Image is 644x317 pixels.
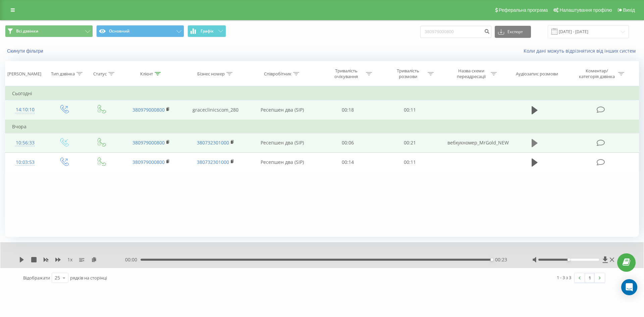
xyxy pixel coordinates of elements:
div: Тривалість розмови [390,68,426,79]
span: Налаштування профілю [559,7,612,13]
span: рядків на сторінці [70,275,107,281]
td: graceclinicscom_280 [183,100,248,120]
td: 00:06 [317,133,379,152]
a: 1 [585,273,595,282]
div: Accessibility label [490,258,493,261]
div: 25 [55,274,60,281]
div: 1 - 3 з 3 [557,274,571,281]
td: Ресепшен два (SIP) [248,100,317,120]
input: Пошук за номером [420,26,491,38]
a: 380732301000 [197,139,229,146]
span: Графік [201,29,214,34]
div: Accessibility label [567,258,570,261]
button: Скинути фільтри [5,48,47,54]
button: Графік [187,25,226,37]
div: Співробітник [264,71,291,77]
div: 10:56:33 [12,136,38,149]
span: Вихід [623,7,635,13]
div: Назва схеми переадресації [453,68,489,79]
a: 380979000800 [132,159,165,165]
td: 00:14 [317,152,379,172]
button: Експорт [495,26,531,38]
div: Коментар/категорія дзвінка [577,68,616,79]
div: Клієнт [140,71,153,77]
div: Тип дзвінка [51,71,75,77]
div: Аудіозапис розмови [516,71,558,77]
a: 380979000800 [132,139,165,146]
div: Бізнес номер [197,71,225,77]
div: Тривалість очікування [328,68,364,79]
td: 00:18 [317,100,379,120]
td: Ресепшен два (SIP) [248,133,317,152]
span: 00:00 [125,256,141,263]
a: Коли дані можуть відрізнятися вiд інших систем [524,48,639,54]
span: 00:23 [495,256,507,263]
span: 1 x [67,256,72,263]
span: Відображати [23,275,50,281]
div: [PERSON_NAME] [7,71,41,77]
td: 00:21 [379,133,440,152]
button: Основний [96,25,184,37]
td: Ресепшен два (SIP) [248,152,317,172]
a: 380732301000 [197,159,229,165]
div: 14:10:10 [12,103,38,116]
a: 380979000800 [132,107,165,113]
td: Вчора [5,120,639,133]
div: Статус [93,71,107,77]
td: вебхукномер_MrGold_NEW [441,133,505,152]
td: 00:11 [379,100,440,120]
td: Сьогодні [5,87,639,100]
span: Всі дзвінки [16,28,38,34]
td: 00:11 [379,152,440,172]
span: Реферальна програма [499,7,548,13]
div: Open Intercom Messenger [621,279,637,295]
button: Всі дзвінки [5,25,93,37]
div: 10:03:53 [12,156,38,169]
